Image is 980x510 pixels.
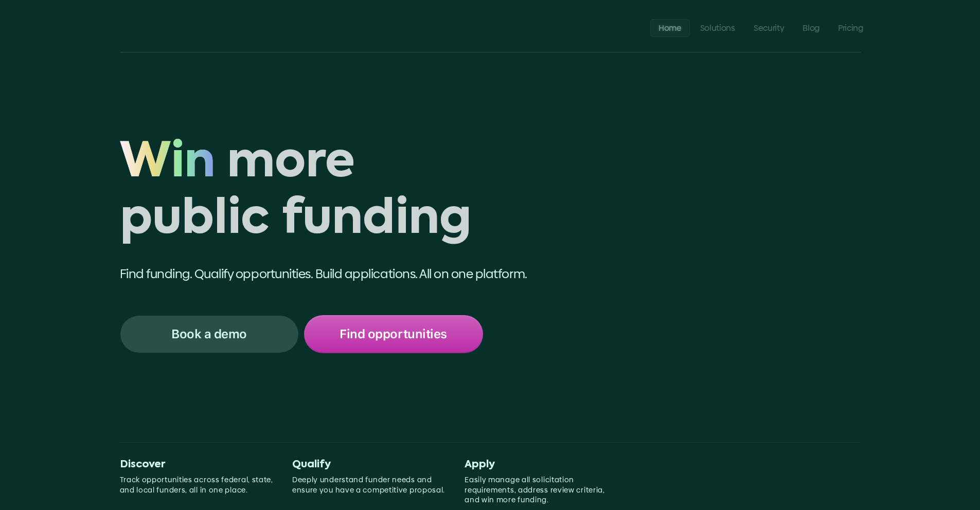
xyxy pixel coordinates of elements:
[465,475,620,505] p: Easily manage all solicitation requirements, address review criteria, and win more funding.
[114,22,185,34] p: STREAMLINE
[292,459,448,471] p: Qualify
[99,22,185,34] a: STREAMLINE
[292,475,448,495] p: Deeply understand funder needs and ensure you have a competitive proposal.
[120,265,591,283] p: Find funding. Qualify opportunities. Build applications. All on one platform.
[838,23,863,32] p: Pricing
[171,327,247,341] p: Book a demo
[120,475,276,495] p: Track opportunities across federal, state, and local funders, all in one place.
[120,135,591,249] h1: Win more public funding
[120,135,215,192] span: Win
[754,23,784,32] p: Security
[465,459,620,471] p: Apply
[803,23,819,32] p: Blog
[700,23,735,32] p: Solutions
[745,19,792,37] a: Security
[120,459,276,471] p: Discover
[120,315,299,353] a: Book a demo
[304,315,483,353] a: Find opportunities
[650,19,690,37] a: Home
[830,19,871,37] a: Pricing
[340,327,447,341] p: Find opportunities
[658,23,682,32] p: Home
[794,19,828,37] a: Blog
